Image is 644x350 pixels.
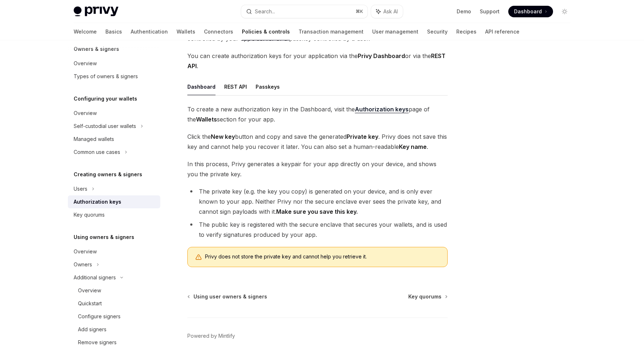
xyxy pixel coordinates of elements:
div: Search... [255,7,275,16]
a: API reference [485,23,519,40]
a: Overview [68,57,160,70]
button: Search...⌘K [241,5,367,18]
h5: Creating owners & signers [74,170,142,179]
span: Dashboard [514,8,542,15]
div: Users [74,185,87,193]
li: The public key is registered with the secure enclave that secures your wallets, and is used to ve... [187,220,448,240]
a: Recipes [456,23,477,40]
button: REST API [224,78,247,95]
div: Overview [74,247,97,256]
span: Key quorums [408,293,441,300]
a: Welcome [74,23,97,40]
a: Types of owners & signers [68,70,160,83]
div: Authorization keys [74,198,121,206]
div: Configure signers [78,312,121,321]
span: You can create authorization keys for your application via the or via the . [187,51,448,71]
a: Demo [457,8,471,15]
h5: Configuring your wallets [74,94,137,103]
a: Key quorums [408,293,447,300]
strong: Make sure you save this key. [276,208,358,215]
div: Overview [78,286,101,295]
strong: Authorization keys [355,106,409,113]
div: Remove signers [78,338,117,347]
div: Common use cases [74,148,120,156]
a: User management [372,23,418,40]
a: Policies & controls [242,23,290,40]
strong: Private key [347,133,378,140]
span: Ask AI [383,8,398,15]
span: To create a new authorization key in the Dashboard, visit the page of the section for your app. [187,104,448,124]
div: Owners [74,260,92,269]
strong: Privy Dashboard [358,52,405,59]
a: Wallets [177,23,195,40]
a: Overview [68,107,160,120]
a: Managed wallets [68,133,160,146]
strong: Key name [399,143,427,150]
a: Transaction management [299,23,364,40]
span: In this process, Privy generates a keypair for your app directly on your device, and shows you th... [187,159,448,179]
a: Remove signers [68,336,160,349]
span: Privy does not store the private key and cannot help you retrieve it. [205,253,440,260]
img: light logo [74,6,118,17]
a: Authorization keys [355,106,409,113]
span: Click the button and copy and save the generated . Privy does not save this key and cannot help y... [187,132,448,152]
a: Authorization keys [68,195,160,208]
div: Add signers [78,325,106,334]
div: Self-custodial user wallets [74,122,136,130]
h5: Using owners & signers [74,233,134,242]
div: Quickstart [78,299,102,308]
div: Key quorums [74,211,105,219]
button: Dashboard [187,78,216,95]
a: Connectors [204,23,233,40]
svg: Warning [195,254,202,261]
button: Ask AI [371,5,403,18]
a: Using user owners & signers [188,293,267,300]
a: Quickstart [68,297,160,310]
a: Overview [68,245,160,258]
a: Key quorums [68,208,160,221]
div: Types of owners & signers [74,72,138,81]
a: Security [427,23,448,40]
div: Additional signers [74,273,116,282]
span: Using user owners & signers [193,293,267,300]
a: Dashboard [508,6,553,17]
div: Overview [74,109,97,118]
a: Support [480,8,500,15]
button: Passkeys [256,78,280,95]
a: Configure signers [68,310,160,323]
a: Add signers [68,323,160,336]
a: Powered by Mintlify [187,332,235,340]
strong: New key [211,133,235,140]
a: Basics [105,23,122,40]
a: Overview [68,284,160,297]
a: Authentication [131,23,168,40]
strong: Wallets [196,116,217,123]
div: Overview [74,59,97,68]
div: Managed wallets [74,135,114,143]
button: Toggle dark mode [559,6,570,17]
li: The private key (e.g. the key you copy) is generated on your device, and is only ever known to yo... [187,186,448,217]
span: ⌘ K [356,9,363,14]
